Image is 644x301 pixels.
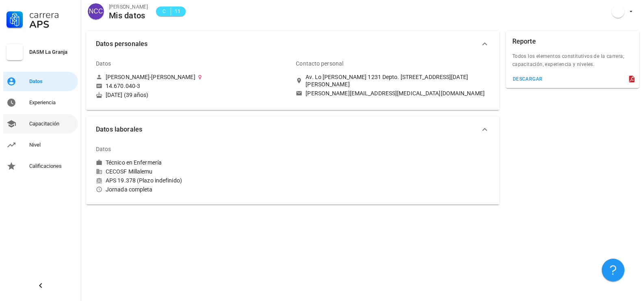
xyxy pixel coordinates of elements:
div: Todos los elementos constitutivos de la carrera; capacitación, experiencia y niveles. [506,52,639,73]
div: Contacto personal [296,54,343,73]
button: Datos personales [86,31,499,57]
div: Técnico en Enfermería [106,159,162,166]
a: Av. Lo [PERSON_NAME] 1231 Depto. [STREET_ADDRESS][DATE][PERSON_NAME] [296,73,489,88]
div: Capacitación [29,121,75,127]
div: APS [29,20,75,29]
span: NCC [89,3,103,20]
span: 11 [174,7,181,15]
div: CECOSF Millalemu [96,168,289,175]
span: Datos laborales [96,124,480,135]
div: [DATE] (39 años) [96,91,289,99]
div: Reporte [512,31,536,52]
div: DASM La Granja [29,49,75,55]
span: Datos personales [96,38,480,50]
div: avatar [88,3,104,20]
div: Jornada completa [96,186,289,193]
div: Av. Lo [PERSON_NAME] 1231 Depto. [STREET_ADDRESS][DATE][PERSON_NAME] [306,73,489,88]
div: descargar [512,76,543,82]
button: Datos laborales [86,116,499,143]
div: Nivel [29,142,75,148]
span: C [161,7,167,15]
div: 14.670.040-3 [106,82,140,90]
button: descargar [509,73,546,85]
a: Datos [3,72,78,91]
div: Calificaciones [29,163,75,169]
div: Carrera [29,10,75,20]
div: Experiencia [29,99,75,106]
a: Calificaciones [3,156,78,176]
div: avatar [611,5,624,18]
div: APS 19.378 (Plazo indefinido) [96,177,289,184]
a: Capacitación [3,114,78,134]
div: Datos [96,139,111,159]
a: [PERSON_NAME][EMAIL_ADDRESS][MEDICAL_DATA][DOMAIN_NAME] [296,90,489,97]
div: [PERSON_NAME][EMAIL_ADDRESS][MEDICAL_DATA][DOMAIN_NAME] [306,90,485,97]
div: [PERSON_NAME]-[PERSON_NAME] [106,73,195,81]
a: Experiencia [3,93,78,112]
div: Datos [96,54,111,73]
a: Nivel [3,135,78,155]
div: Mis datos [109,11,148,20]
div: [PERSON_NAME] [109,3,148,11]
div: Datos [29,78,75,85]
